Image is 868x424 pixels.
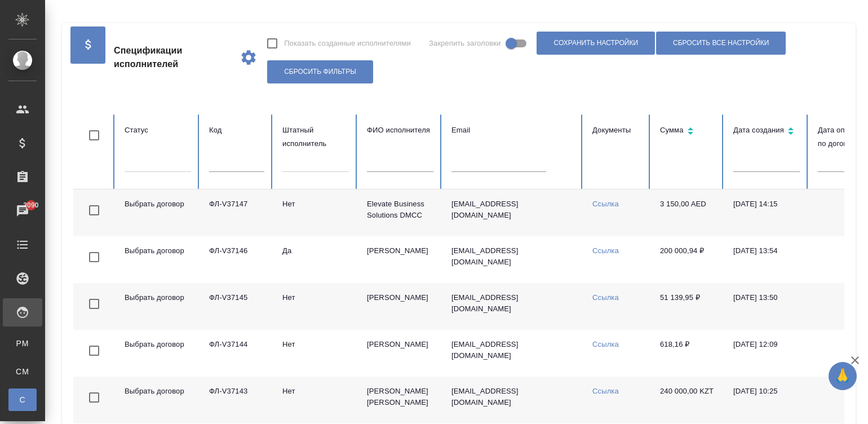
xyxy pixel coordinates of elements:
[116,236,200,283] td: Выбрать договор
[200,330,273,377] td: ФЛ-V37144
[358,189,442,236] td: Elevate Business Solutions DMCC
[537,32,655,55] button: Сохранить настройки
[114,44,231,71] span: Спецификации исполнителей
[209,123,264,137] div: Код
[429,38,501,49] span: Закрепить заголовки
[82,245,106,269] span: Toggle Row Selected
[592,200,619,208] a: Ссылка
[553,38,638,48] span: Сохранить настройки
[3,197,42,225] a: 3090
[660,123,715,140] div: Сортировка
[82,339,106,363] span: Toggle Row Selected
[358,377,442,423] td: [PERSON_NAME] [PERSON_NAME]
[733,123,800,140] div: Сортировка
[116,330,200,377] td: Выбрать договор
[282,123,349,151] div: Штатный исполнитель
[82,198,106,222] span: Toggle Row Selected
[200,236,273,283] td: ФЛ-V37146
[724,377,809,423] td: [DATE] 10:25
[442,189,583,236] td: [EMAIL_ADDRESS][DOMAIN_NAME]
[592,340,619,348] a: Ссылка
[592,387,619,395] a: Ссылка
[833,364,852,388] span: 🙏
[358,330,442,377] td: [PERSON_NAME]
[273,377,358,423] td: Нет
[442,236,583,283] td: [EMAIL_ADDRESS][DOMAIN_NAME]
[724,283,809,330] td: [DATE] 13:50
[273,330,358,377] td: Нет
[651,283,724,330] td: 51 139,95 ₽
[358,283,442,330] td: [PERSON_NAME]
[651,189,724,236] td: 3 150,00 AED
[273,283,358,330] td: Нет
[273,236,358,283] td: Да
[829,362,857,390] button: 🙏
[651,330,724,377] td: 618,16 ₽
[592,246,619,255] a: Ссылка
[592,123,642,137] div: Документы
[200,189,273,236] td: ФЛ-V37147
[14,394,31,405] span: С
[724,236,809,283] td: [DATE] 13:54
[82,292,106,316] span: Toggle Row Selected
[116,189,200,236] td: Выбрать договор
[284,67,356,77] span: Сбросить фильтры
[651,377,724,423] td: 240 000,00 KZT
[8,388,37,411] a: С
[451,123,574,137] div: Email
[8,332,37,355] a: PM
[724,189,809,236] td: [DATE] 14:15
[8,360,37,383] a: CM
[200,377,273,423] td: ФЛ-V37143
[656,32,786,55] button: Сбросить все настройки
[267,60,373,83] button: Сбросить фильтры
[442,377,583,423] td: [EMAIL_ADDRESS][DOMAIN_NAME]
[116,377,200,423] td: Выбрать договор
[724,330,809,377] td: [DATE] 12:09
[14,338,31,349] span: PM
[14,366,31,377] span: CM
[367,123,433,137] div: ФИО исполнителя
[116,283,200,330] td: Выбрать договор
[284,38,411,49] span: Показать созданные исполнителями
[442,330,583,377] td: [EMAIL_ADDRESS][DOMAIN_NAME]
[273,189,358,236] td: Нет
[358,236,442,283] td: [PERSON_NAME]
[651,236,724,283] td: 200 000,94 ₽
[82,386,106,409] span: Toggle Row Selected
[442,283,583,330] td: [EMAIL_ADDRESS][DOMAIN_NAME]
[592,293,619,302] a: Ссылка
[673,38,769,48] span: Сбросить все настройки
[16,200,45,211] span: 3090
[200,283,273,330] td: ФЛ-V37145
[125,123,191,137] div: Статус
